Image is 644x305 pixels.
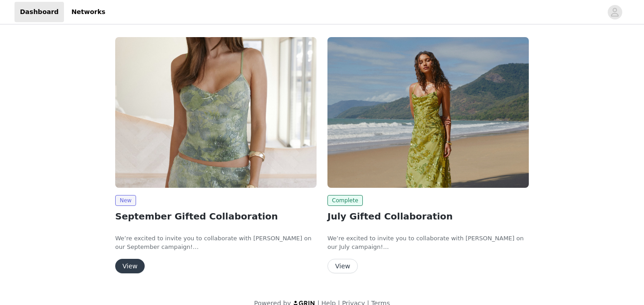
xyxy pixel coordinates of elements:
[327,37,529,188] img: Peppermayo USA
[66,2,111,22] a: Networks
[327,259,358,273] button: View
[15,2,64,22] a: Dashboard
[327,263,358,270] a: View
[115,234,317,252] p: We’re excited to invite you to collaborate with [PERSON_NAME] on our September campaign!
[115,37,317,188] img: Peppermayo USA
[327,234,529,252] p: We’re excited to invite you to collaborate with [PERSON_NAME] on our July campaign!
[327,195,363,206] span: Complete
[115,210,317,223] h2: September Gifted Collaboration
[610,5,619,19] div: avatar
[115,259,145,273] button: View
[327,210,529,223] h2: July Gifted Collaboration
[115,195,136,206] span: New
[115,263,145,270] a: View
